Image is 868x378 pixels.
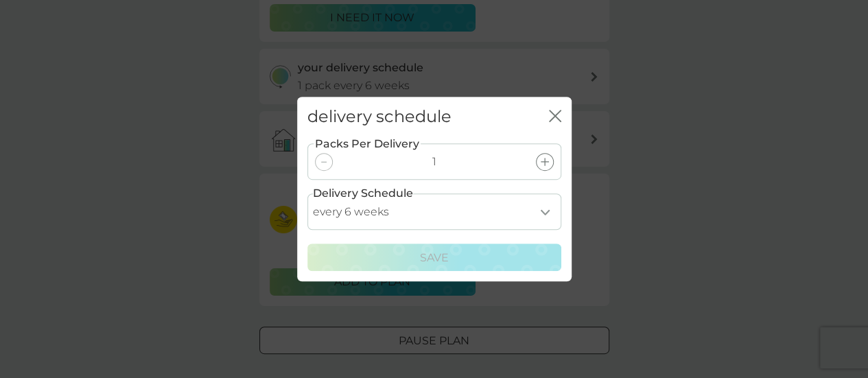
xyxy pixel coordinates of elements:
button: Save [307,244,561,271]
p: Save [420,249,449,267]
p: 1 [432,153,436,171]
label: Delivery Schedule [313,185,413,202]
label: Packs Per Delivery [314,135,421,153]
button: close [549,110,561,124]
h2: delivery schedule [307,107,451,127]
